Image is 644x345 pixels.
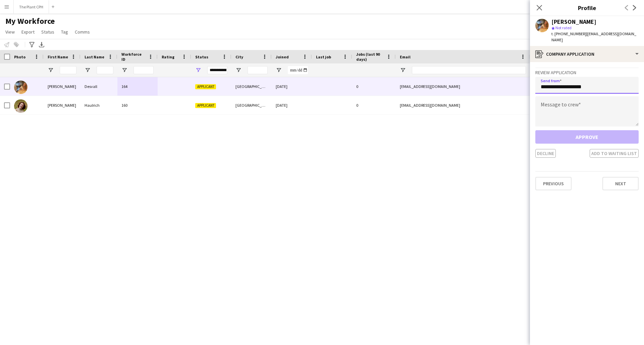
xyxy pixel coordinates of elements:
[396,96,530,114] div: [EMAIL_ADDRESS][DOMAIN_NAME]
[535,69,639,76] h3: Review Application
[272,96,312,114] div: [DATE]
[48,67,54,73] button: Open Filter Menu
[61,29,68,35] span: Tag
[412,66,526,74] input: Email Filter Input
[551,31,586,36] span: t. [PHONE_NUMBER]
[80,77,117,96] div: Desvall
[195,103,216,108] span: Applicant
[133,66,154,74] input: Workforce ID Filter Input
[21,29,35,35] span: Export
[14,54,25,59] span: Photo
[231,77,272,96] div: [GEOGRAPHIC_DATA]
[400,54,411,59] span: Email
[14,0,49,13] button: The Plant CPH
[5,29,15,35] span: View
[235,54,243,59] span: City
[117,96,158,114] div: 160
[530,46,644,62] div: Company application
[44,96,80,114] div: [PERSON_NAME]
[555,25,572,30] span: Not rated
[58,28,71,36] a: Tag
[162,54,174,59] span: Rating
[80,96,117,114] div: Haulrich
[75,29,90,35] span: Comms
[60,66,76,74] input: First Name Filter Input
[41,29,54,35] span: Status
[97,66,113,74] input: Last Name Filter Input
[272,77,312,96] div: [DATE]
[235,67,241,73] button: Open Filter Menu
[5,16,55,26] span: My Workforce
[396,77,530,96] div: [EMAIL_ADDRESS][DOMAIN_NAME]
[248,66,268,74] input: City Filter Input
[400,67,406,73] button: Open Filter Menu
[551,31,636,42] span: | [EMAIL_ADDRESS][DOMAIN_NAME]
[530,3,644,12] h3: Profile
[195,54,208,59] span: Status
[231,96,272,114] div: [GEOGRAPHIC_DATA] N
[551,19,596,25] div: [PERSON_NAME]
[14,99,28,113] img: Rebecca Haulrich
[316,54,331,59] span: Last job
[39,28,57,36] a: Status
[195,84,216,89] span: Applicant
[352,96,396,114] div: 0
[44,77,80,96] div: [PERSON_NAME]
[48,54,68,59] span: First Name
[535,177,572,190] button: Previous
[352,77,396,96] div: 0
[356,52,384,62] span: Jobs (last 90 days)
[121,52,146,62] span: Workforce ID
[72,28,93,36] a: Comms
[602,177,639,190] button: Next
[288,66,308,74] input: Joined Filter Input
[3,28,17,36] a: View
[276,67,282,73] button: Open Filter Menu
[85,54,104,59] span: Last Name
[85,67,91,73] button: Open Filter Menu
[117,77,158,96] div: 164
[276,54,289,59] span: Joined
[121,67,127,73] button: Open Filter Menu
[28,41,36,49] app-action-btn: Advanced filters
[14,81,28,94] img: Astrid Desvall
[38,41,46,49] app-action-btn: Export XLSX
[195,67,201,73] button: Open Filter Menu
[19,28,37,36] a: Export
